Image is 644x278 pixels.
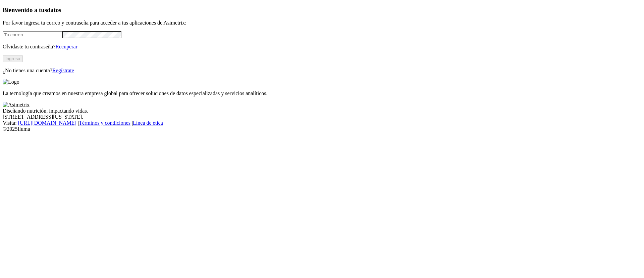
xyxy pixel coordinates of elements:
[3,120,641,126] div: Visita : | |
[3,68,641,74] p: ¿No tienes una cuenta?
[133,120,163,126] a: Línea de ética
[18,120,76,126] a: [URL][DOMAIN_NAME]
[52,68,74,73] a: Regístrate
[3,55,23,62] button: Ingresa
[3,126,641,132] div: © 2025 Iluma
[3,114,641,120] div: [STREET_ADDRESS][US_STATE].
[3,108,641,114] div: Diseñando nutrición, impactando vidas.
[3,20,641,26] p: Por favor ingresa tu correo y contraseña para acceder a tus aplicaciones de Asimetrix:
[3,102,30,108] img: Asimetrix
[3,79,19,85] img: Logo
[79,120,130,126] a: Términos y condiciones
[3,44,641,50] p: Olvidaste tu contraseña?
[47,6,61,13] span: datos
[3,6,641,14] h3: Bienvenido a tus
[3,90,641,96] p: La tecnología que creamos en nuestra empresa global para ofrecer soluciones de datos especializad...
[3,31,62,38] input: Tu correo
[55,44,77,49] a: Recuperar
